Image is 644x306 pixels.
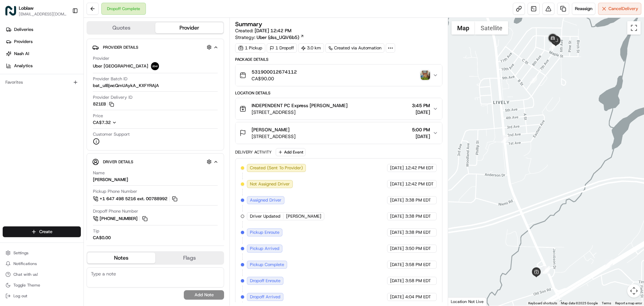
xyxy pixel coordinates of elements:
[450,297,472,306] a: Open this area in Google Maps (opens a new window)
[7,64,19,76] img: 1736555255976-a54dd68f-1ca7-489b-9aae-adbdc363a1c4
[100,196,167,202] span: +1 647 498 5216 ext. 00788992
[627,284,641,298] button: Map camera controls
[575,6,592,12] span: Reassign
[3,36,84,47] a: Providers
[542,266,550,274] div: 6
[325,43,384,53] a: Created via Automation
[13,250,29,256] span: Settings
[235,122,442,144] button: [PERSON_NAME][STREET_ADDRESS]5:00 PM[DATE]
[257,34,299,41] span: Uber (dss_UQV6b5)
[421,71,430,80] img: photo_proof_of_delivery image
[450,297,472,306] img: Google
[250,213,280,219] span: Driver Updated
[235,34,304,41] div: Strategy:
[100,216,138,222] span: [PHONE_NUMBER]
[3,291,81,301] button: Log out
[235,21,262,27] h3: Summary
[93,94,132,100] span: Provider Delivery ID
[7,87,45,93] div: Past conversations
[93,76,127,82] span: Provider Batch ID
[390,213,404,219] span: [DATE]
[21,104,75,110] span: Rohit [GEOGRAPHIC_DATA]
[602,301,611,305] a: Terms
[13,293,27,299] span: Log out
[92,156,218,167] button: Driver Details
[14,64,26,76] img: 1727276513143-84d647e1-66c0-4f92-a045-3c9f9f5dfd92
[250,294,280,300] span: Dropoff Arrived
[93,208,138,214] span: Dropoff Phone Number
[114,66,122,74] button: Start new chat
[627,21,641,35] button: Toggle fullscreen view
[17,43,111,50] input: Clear
[93,101,114,107] button: 821EB
[93,188,137,194] span: Pickup Phone Number
[250,229,279,235] span: Pickup Enroute
[3,3,69,19] button: LoblawLoblaw[EMAIL_ADDRESS][DOMAIN_NAME]
[250,181,290,187] span: Not Assigned Driver
[155,253,223,263] button: Flags
[235,98,442,120] button: INDEPENDENT PC Express [PERSON_NAME][STREET_ADDRESS]3:45 PM[DATE]
[390,229,404,235] span: [DATE]
[412,109,430,116] span: [DATE]
[250,165,303,171] span: Created (Sent To Provider)
[405,165,434,171] span: 12:42 PM EDT
[14,39,33,45] span: Providers
[14,51,29,57] span: Nash AI
[3,77,81,88] div: Favorites
[252,102,347,109] span: INDEPENDENT PC Express [PERSON_NAME]
[235,90,442,96] div: Location Details
[39,229,52,235] span: Create
[30,64,110,71] div: Start new chat
[390,165,404,171] span: [DATE]
[235,149,272,155] div: Delivery Activity
[605,259,613,267] div: 4
[93,228,99,234] span: Tip
[104,86,122,94] button: See all
[542,266,550,273] div: 5
[530,76,537,83] div: 8
[30,71,92,76] div: We're available if you need us!
[21,122,89,128] span: [PERSON_NAME] [PERSON_NAME]
[7,7,20,20] img: Nash
[235,27,291,34] span: Created:
[598,3,641,15] button: CancelDelivery
[19,11,67,17] span: [EMAIL_ADDRESS][DOMAIN_NAME]
[13,272,38,277] span: Chat with us!
[405,181,434,187] span: 12:42 PM EDT
[93,113,103,119] span: Price
[14,27,33,33] span: Deliveries
[54,147,110,160] a: 💻API Documentation
[405,213,431,219] span: 3:38 PM EDT
[67,167,81,172] span: Pylon
[475,21,508,35] button: Show satellite imagery
[405,294,431,300] span: 4:04 PM EDT
[5,5,16,16] img: Loblaw
[255,28,291,34] span: [DATE] 12:42 PM
[405,278,431,284] span: 3:58 PM EDT
[13,282,40,288] span: Toggle Theme
[103,45,138,50] span: Provider Details
[7,116,17,127] img: Joana Marie Avellanoza
[3,270,81,279] button: Chat with us!
[151,62,159,70] img: uber-new-logo.jpeg
[250,246,279,252] span: Pickup Arrived
[3,259,81,268] button: Notifications
[549,42,556,50] div: 9
[405,246,431,252] span: 3:50 PM EDT
[235,43,265,53] div: 1 Pickup
[155,23,223,33] button: Provider
[57,151,62,156] div: 💻
[103,159,133,165] span: Driver Details
[252,126,289,133] span: [PERSON_NAME]
[93,215,149,222] a: [PHONE_NUMBER]
[501,135,508,143] div: 7
[3,248,81,258] button: Settings
[93,131,130,137] span: Customer Support
[19,5,34,11] span: Loblaw
[87,253,155,263] button: Notes
[252,109,347,116] span: [STREET_ADDRESS]
[93,195,178,203] a: +1 647 498 5216 ext. 00788992
[298,43,324,53] div: 3.0 km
